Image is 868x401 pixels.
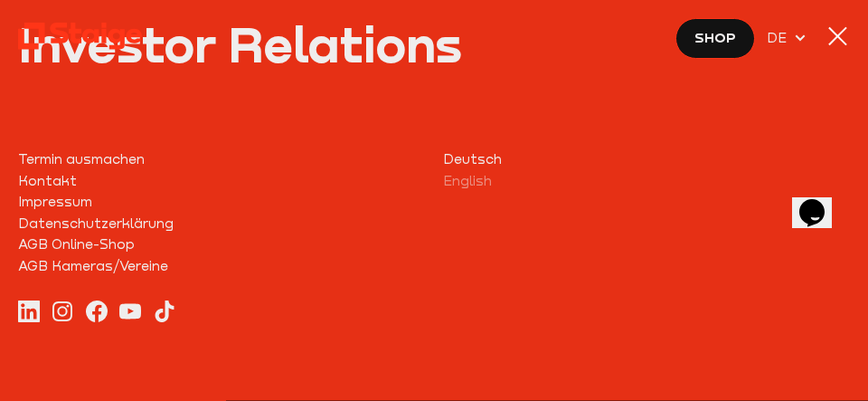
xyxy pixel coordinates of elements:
[443,170,850,191] a: English
[443,148,850,169] a: Deutsch
[792,174,850,228] iframe: chat widget
[18,255,425,276] a: AGB Kameras/Vereine
[18,148,425,169] a: Termin ausmachen
[18,191,425,212] a: Impressum
[18,213,425,234] a: Datenschutzerklärung
[694,27,736,48] span: Shop
[18,20,850,69] a: Investor Relations
[767,27,793,48] span: DE
[675,18,755,60] a: Shop
[18,234,425,254] a: AGB Online-Shop
[18,170,425,191] a: Kontakt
